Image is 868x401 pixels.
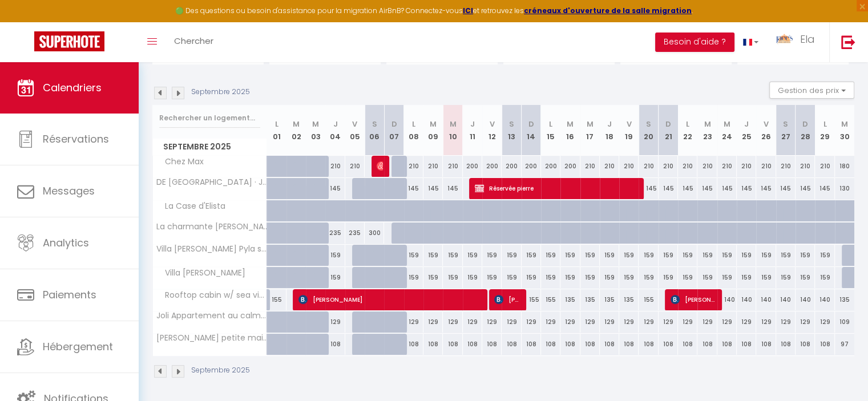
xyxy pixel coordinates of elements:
span: Paiements [43,287,96,302]
div: 108 [325,334,345,355]
div: 129 [482,311,502,333]
div: 210 [815,156,834,177]
div: 129 [776,311,796,333]
div: 129 [463,311,482,333]
div: 210 [697,156,717,177]
div: 159 [619,267,639,288]
div: 145 [404,178,423,199]
a: ... Ela [767,22,829,62]
div: 129 [404,311,423,333]
th: 15 [541,105,560,156]
div: 129 [541,311,560,333]
div: 145 [717,178,737,199]
div: 145 [756,178,776,199]
div: 159 [815,245,834,266]
div: 145 [639,178,658,199]
div: 210 [619,156,639,177]
span: [PERSON_NAME] [671,289,716,310]
div: 159 [502,267,521,288]
div: 159 [639,245,658,266]
div: 159 [659,245,678,266]
abbr: L [686,119,689,129]
div: 210 [737,156,756,177]
abbr: D [802,119,808,129]
abbr: M [312,119,319,129]
th: 10 [443,105,462,156]
th: 03 [306,105,325,156]
span: Messages [43,184,95,198]
div: 159 [482,245,502,266]
span: Rooftop cabin w/ sea view [155,289,269,302]
div: 108 [756,334,776,355]
div: 108 [541,334,560,355]
div: 159 [737,267,756,288]
div: 135 [835,289,854,310]
abbr: M [704,119,711,129]
div: 210 [345,156,365,177]
div: 129 [717,311,737,333]
div: 159 [482,267,502,288]
div: 159 [443,267,462,288]
div: 159 [404,245,423,266]
div: 159 [463,267,482,288]
div: 210 [678,156,697,177]
button: Besoin d'aide ? [655,33,734,52]
p: Septembre 2025 [191,365,250,376]
div: 235 [345,222,365,244]
abbr: M [449,119,456,129]
div: 210 [423,156,443,177]
span: [PERSON_NAME] [298,289,479,310]
abbr: V [764,119,769,129]
div: 159 [522,267,541,288]
div: 145 [776,178,796,199]
th: 11 [463,105,482,156]
p: Septembre 2025 [191,87,250,98]
div: 210 [325,156,345,177]
div: 108 [796,334,815,355]
div: 159 [717,245,737,266]
div: 108 [815,334,834,355]
div: 130 [835,178,854,199]
th: 25 [737,105,756,156]
div: 159 [325,245,345,266]
span: Calendriers [43,80,102,95]
th: 30 [835,105,854,156]
div: 129 [580,311,600,333]
th: 19 [619,105,639,156]
div: 145 [423,178,443,199]
th: 08 [404,105,423,156]
div: 235 [325,222,345,244]
th: 28 [796,105,815,156]
div: 159 [580,245,600,266]
div: 159 [678,267,697,288]
div: 129 [697,311,717,333]
span: [PERSON_NAME] [377,155,383,177]
div: 159 [697,267,717,288]
th: 14 [522,105,541,156]
abbr: M [293,119,300,129]
th: 13 [502,105,521,156]
div: 135 [619,289,639,310]
span: Ela [800,32,815,46]
div: 145 [815,178,834,199]
th: 12 [482,105,502,156]
th: 01 [267,105,286,156]
span: Analytics [43,236,89,250]
div: 155 [267,289,286,310]
div: 200 [502,156,521,177]
div: 159 [776,267,796,288]
th: 05 [345,105,365,156]
div: 108 [776,334,796,355]
th: 22 [678,105,697,156]
div: 145 [678,178,697,199]
div: 210 [600,156,619,177]
div: 159 [737,245,756,266]
span: Joli Appartement au calme Arcachon [155,311,269,320]
img: Super Booking [34,31,104,51]
th: 26 [756,105,776,156]
div: 210 [639,156,658,177]
div: 159 [463,245,482,266]
a: ICI [463,6,473,15]
div: 108 [482,334,502,355]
